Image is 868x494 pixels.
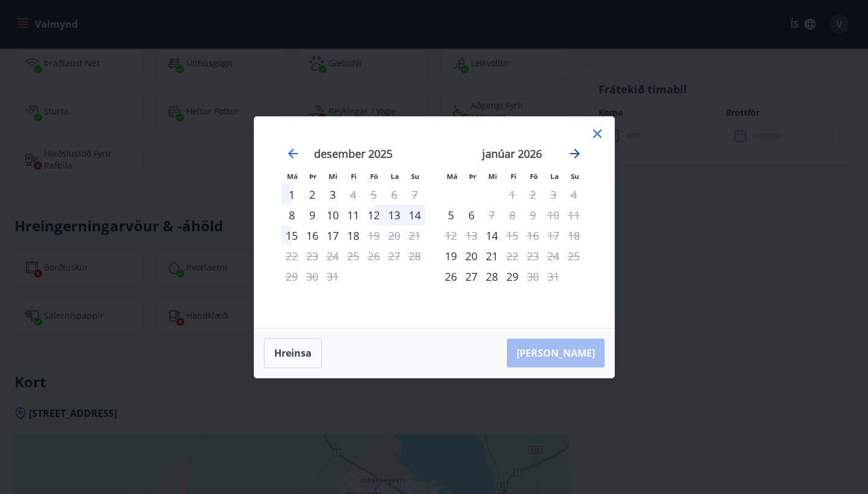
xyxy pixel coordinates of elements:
[351,172,357,181] small: Fi
[543,184,564,205] td: Not available. laugardagur, 3. janúar 2026
[404,205,425,225] td: sunnudagur, 14. desember 2025
[502,225,523,246] td: Not available. fimmtudagur, 15. janúar 2026
[281,184,302,205] div: 1
[309,172,316,181] small: Þr
[322,205,343,225] td: miðvikudagur, 10. desember 2025
[363,225,384,246] td: Not available. föstudagur, 19. desember 2025
[370,172,378,181] small: Fö
[384,205,404,225] div: 13
[441,205,461,225] td: mánudagur, 5. janúar 2026
[461,205,482,225] td: þriðjudagur, 6. janúar 2026
[363,184,384,205] td: Not available. föstudagur, 5. desember 2025
[384,246,404,266] td: Not available. laugardagur, 27. desember 2025
[322,225,343,246] td: miðvikudagur, 17. desember 2025
[281,205,302,225] div: Aðeins innritun í boði
[363,225,384,246] div: Aðeins útritun í boði
[543,225,564,246] td: Not available. laugardagur, 17. janúar 2026
[502,266,523,287] td: fimmtudagur, 29. janúar 2026
[543,246,564,266] td: Not available. laugardagur, 24. janúar 2026
[564,205,584,225] td: Not available. sunnudagur, 11. janúar 2026
[343,205,363,225] div: 11
[441,246,461,266] td: mánudagur, 19. janúar 2026
[523,184,543,205] td: Not available. föstudagur, 2. janúar 2026
[502,184,523,205] td: Not available. fimmtudagur, 1. janúar 2026
[302,205,322,225] td: þriðjudagur, 9. desember 2025
[441,225,461,246] td: Not available. mánudagur, 12. janúar 2026
[281,246,302,266] td: Not available. mánudagur, 22. desember 2025
[482,246,502,266] td: miðvikudagur, 21. janúar 2026
[568,146,582,161] div: Move forward to switch to the next month.
[441,266,461,287] div: Aðeins innritun í boði
[502,205,523,225] td: Not available. fimmtudagur, 8. janúar 2026
[384,184,404,205] td: Not available. laugardagur, 6. desember 2025
[302,184,322,205] td: þriðjudagur, 2. desember 2025
[543,205,564,225] td: Not available. laugardagur, 10. janúar 2026
[461,266,482,287] div: 27
[281,184,302,205] td: mánudagur, 1. desember 2025
[564,246,584,266] td: Not available. sunnudagur, 25. janúar 2026
[314,146,392,161] strong: desember 2025
[523,266,543,287] td: Not available. föstudagur, 30. janúar 2026
[281,205,302,225] td: mánudagur, 8. desember 2025
[564,225,584,246] td: Not available. sunnudagur, 18. janúar 2026
[343,225,363,246] td: fimmtudagur, 18. desember 2025
[502,225,523,246] div: Aðeins útritun í boði
[302,246,322,266] td: Not available. þriðjudagur, 23. desember 2025
[286,146,300,161] div: Move backward to switch to the previous month.
[302,184,322,205] div: 2
[441,246,461,266] div: Aðeins innritun í boði
[447,172,458,181] small: Má
[482,225,502,246] div: Aðeins innritun í boði
[511,172,517,181] small: Fi
[530,172,538,181] small: Fö
[322,184,343,205] td: miðvikudagur, 3. desember 2025
[287,172,298,181] small: Má
[343,225,363,246] div: 18
[523,205,543,225] td: Not available. föstudagur, 9. janúar 2026
[461,246,482,266] td: þriðjudagur, 20. janúar 2026
[281,266,302,287] td: Not available. mánudagur, 29. desember 2025
[264,338,322,368] button: Hreinsa
[564,184,584,205] td: Not available. sunnudagur, 4. janúar 2026
[461,205,482,225] div: 6
[363,205,384,225] div: 12
[461,246,482,266] div: 20
[322,246,343,266] td: Not available. miðvikudagur, 24. desember 2025
[343,184,363,205] div: Aðeins útritun í boði
[502,266,523,287] div: 29
[523,246,543,266] td: Not available. föstudagur, 23. janúar 2026
[441,205,461,225] div: Aðeins innritun í boði
[461,266,482,287] td: þriðjudagur, 27. janúar 2026
[482,205,502,225] td: Not available. miðvikudagur, 7. janúar 2026
[322,225,343,246] div: 17
[502,246,523,266] td: Not available. fimmtudagur, 22. janúar 2026
[322,205,343,225] div: 10
[281,225,302,246] td: mánudagur, 15. desember 2025
[482,266,502,287] td: miðvikudagur, 28. janúar 2026
[302,225,322,246] div: 16
[384,205,404,225] td: laugardagur, 13. desember 2025
[461,225,482,246] td: Not available. þriðjudagur, 13. janúar 2026
[571,172,579,181] small: Su
[329,172,338,181] small: Mi
[441,266,461,287] td: mánudagur, 26. janúar 2026
[343,205,363,225] td: fimmtudagur, 11. desember 2025
[404,184,425,205] td: Not available. sunnudagur, 7. desember 2025
[404,225,425,246] td: Not available. sunnudagur, 21. desember 2025
[482,246,502,266] div: 21
[302,225,322,246] td: þriðjudagur, 16. desember 2025
[391,172,399,181] small: La
[482,146,542,161] strong: janúar 2026
[302,205,322,225] div: 9
[523,225,543,246] td: Not available. föstudagur, 16. janúar 2026
[469,172,476,181] small: Þr
[404,246,425,266] td: Not available. sunnudagur, 28. desember 2025
[543,266,564,287] td: Not available. laugardagur, 31. janúar 2026
[281,225,302,246] div: 15
[343,184,363,205] td: Not available. fimmtudagur, 4. desember 2025
[488,172,497,181] small: Mi
[404,205,425,225] div: 14
[482,266,502,287] div: 28
[302,266,322,287] td: Not available. þriðjudagur, 30. desember 2025
[363,246,384,266] td: Not available. föstudagur, 26. desember 2025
